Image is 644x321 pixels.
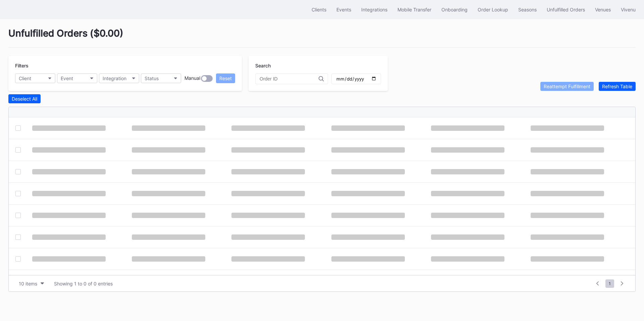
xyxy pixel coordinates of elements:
div: Manual [184,75,200,82]
div: Mobile Transfer [397,7,431,12]
div: Integration [103,75,126,81]
div: Reset [219,75,232,81]
button: Refresh Table [599,82,636,91]
div: 10 items [19,281,37,286]
button: Clients [307,3,331,16]
div: Showing 1 to 0 of 0 entries [54,281,113,286]
span: 1 [605,279,614,288]
button: Reset [216,73,235,83]
div: Order Lookup [478,7,508,12]
div: Filters [15,63,235,68]
div: Status [145,75,159,81]
button: Deselect All [8,94,41,103]
div: Events [336,7,351,12]
button: Integrations [356,3,392,16]
div: Search [255,63,381,68]
div: Seasons [518,7,537,12]
input: Order ID [260,76,319,82]
button: Integration [99,73,139,83]
div: Deselect All [12,96,37,102]
button: Venues [590,3,616,16]
button: Vivenu [616,3,641,16]
button: Order Lookup [473,3,513,16]
div: Client [19,75,31,81]
div: Vivenu [621,7,636,12]
button: Seasons [513,3,542,16]
div: Reattempt Fulfillment [544,84,590,89]
button: Mobile Transfer [392,3,436,16]
button: Unfulfilled Orders [542,3,590,16]
button: Client [15,73,55,83]
button: Reattempt Fulfillment [540,82,594,91]
div: Refresh Table [602,84,632,89]
button: 10 items [15,279,47,288]
button: Status [141,73,181,83]
div: Event [61,75,73,81]
div: Onboarding [441,7,468,12]
div: Clients [312,7,326,12]
div: Unfulfilled Orders [547,7,585,12]
div: Venues [595,7,611,12]
div: Integrations [361,7,387,12]
button: Event [57,73,97,83]
button: Events [331,3,356,16]
div: Unfulfilled Orders ( $0.00 ) [8,28,636,48]
button: Onboarding [436,3,473,16]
